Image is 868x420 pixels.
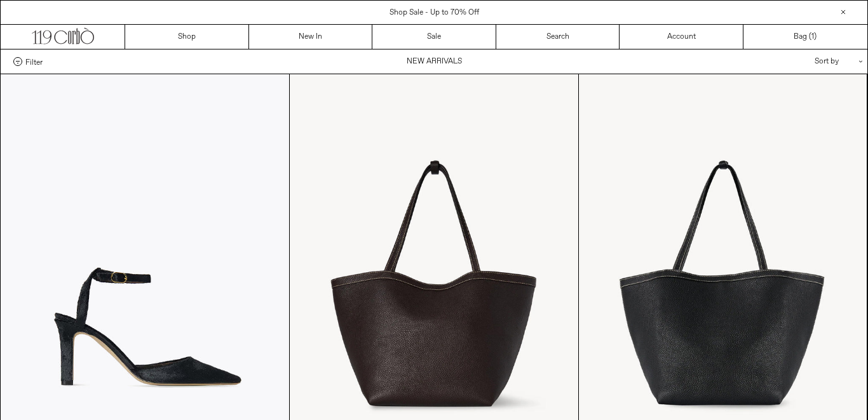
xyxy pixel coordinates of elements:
[390,8,479,18] a: Shop Sale - Up to 70% Off
[249,25,373,49] a: New In
[740,49,855,74] div: Sort by
[25,57,43,66] span: Filter
[811,31,817,43] span: )
[811,32,814,42] span: 1
[125,25,249,49] a: Shop
[743,25,867,49] a: Bag ()
[620,25,743,49] a: Account
[372,25,496,49] a: Sale
[496,25,620,49] a: Search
